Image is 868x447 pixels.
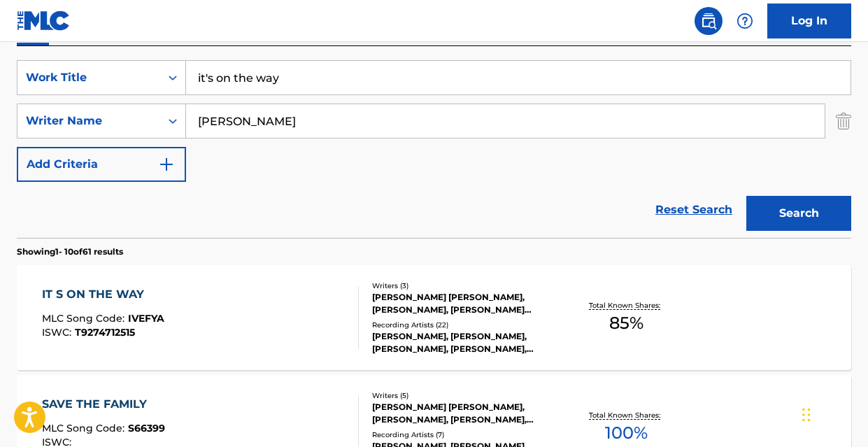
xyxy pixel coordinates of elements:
[17,246,123,258] p: Showing 1 - 10 of 61 results
[158,156,175,173] img: 9d2ae6d4665cec9f34b9.svg
[372,401,557,426] div: [PERSON_NAME] [PERSON_NAME], [PERSON_NAME], [PERSON_NAME], [PERSON_NAME]
[767,3,851,38] a: Log In
[17,147,186,182] button: Add Criteria
[17,10,71,31] img: MLC Logo
[26,113,152,129] div: Writer Name
[731,7,759,35] div: Help
[42,286,164,303] div: IT S ON THE WAY
[42,422,128,434] span: MLC Song Code :
[26,69,152,86] div: Work Title
[695,7,723,35] a: Public Search
[609,311,643,336] span: 85 %
[128,422,165,434] span: S66399
[42,326,75,339] span: ISWC :
[372,291,557,316] div: [PERSON_NAME] [PERSON_NAME], [PERSON_NAME], [PERSON_NAME] [PERSON_NAME]
[372,430,557,440] div: Recording Artists ( 7 )
[737,13,753,29] img: help
[372,390,557,401] div: Writers ( 5 )
[372,330,557,355] div: [PERSON_NAME], [PERSON_NAME], [PERSON_NAME], [PERSON_NAME], VARIOUS ARTISTS
[17,265,851,370] a: IT S ON THE WAYMLC Song Code:IVEFYAISWC:T9274712515Writers (3)[PERSON_NAME] [PERSON_NAME], [PERSO...
[700,13,717,29] img: search
[589,410,664,420] p: Total Known Shares:
[128,312,164,325] span: IVEFYA
[42,396,165,413] div: SAVE THE FAMILY
[605,420,648,446] span: 100 %
[42,312,128,325] span: MLC Song Code :
[17,60,851,238] form: Search Form
[746,196,851,231] button: Search
[589,300,664,311] p: Total Known Shares:
[75,326,135,339] span: T9274712515
[648,194,739,225] a: Reset Search
[802,394,811,436] div: Drag
[798,380,868,447] iframe: Chat Widget
[372,320,557,330] div: Recording Artists ( 22 )
[372,281,557,291] div: Writers ( 3 )
[836,104,851,139] img: Delete Criterion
